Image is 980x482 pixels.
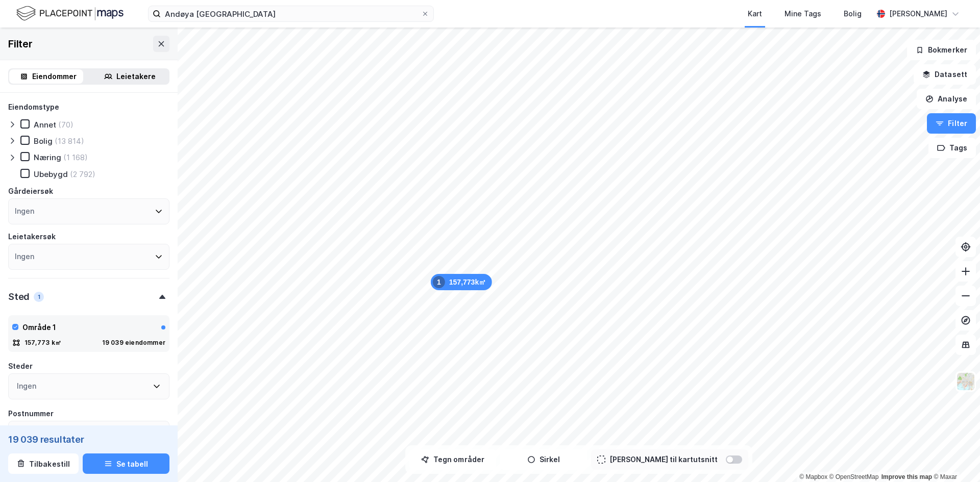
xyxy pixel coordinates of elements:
[928,138,976,158] button: Tags
[8,36,33,52] div: Filter
[929,433,980,482] iframe: Chat Widget
[34,120,56,130] div: Annet
[956,372,975,391] img: Z
[431,274,492,290] div: Map marker
[34,136,53,146] div: Bolig
[83,453,169,474] button: Se tabell
[799,473,827,480] a: Mapbox
[102,339,165,347] div: 19 039 eiendommer
[116,70,156,83] div: Leietakere
[929,433,980,482] div: Kontrollprogram for chat
[8,433,169,445] div: 19 039 resultater
[32,70,77,83] div: Eiendommer
[844,8,862,20] div: Bolig
[8,185,53,197] div: Gårdeiersøk
[15,250,34,263] div: Ingen
[907,40,976,60] button: Bokmerker
[609,453,718,466] div: [PERSON_NAME] til kartutsnitt
[70,169,95,179] div: (2 792)
[8,360,33,372] div: Steder
[34,169,68,179] div: Ubebygd
[55,136,84,146] div: (13 814)
[433,276,445,288] div: 1
[8,408,54,420] div: Postnummer
[409,449,496,470] button: Tegn områder
[15,205,34,217] div: Ingen
[748,8,762,20] div: Kart
[34,292,44,302] div: 1
[500,449,587,470] button: Sirkel
[8,231,56,243] div: Leietakersøk
[161,6,421,21] input: Søk på adresse, matrikkel, gårdeiere, leietakere eller personer
[8,101,59,113] div: Eiendomstype
[8,291,30,303] div: Sted
[785,8,821,20] div: Mine Tags
[16,5,124,22] img: logo.f888ab2527a4732fd821a326f86c7f29.svg
[917,89,976,109] button: Analyse
[17,380,36,392] div: Ingen
[881,473,932,480] a: Improve this map
[63,153,88,162] div: (1 168)
[829,473,879,480] a: OpenStreetMap
[914,64,976,85] button: Datasett
[24,339,61,347] div: 157,773 k㎡
[58,120,73,130] div: (70)
[34,153,61,162] div: Næring
[8,453,79,474] button: Tilbakestill
[889,8,947,20] div: [PERSON_NAME]
[927,113,976,134] button: Filter
[22,321,56,334] div: Område 1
